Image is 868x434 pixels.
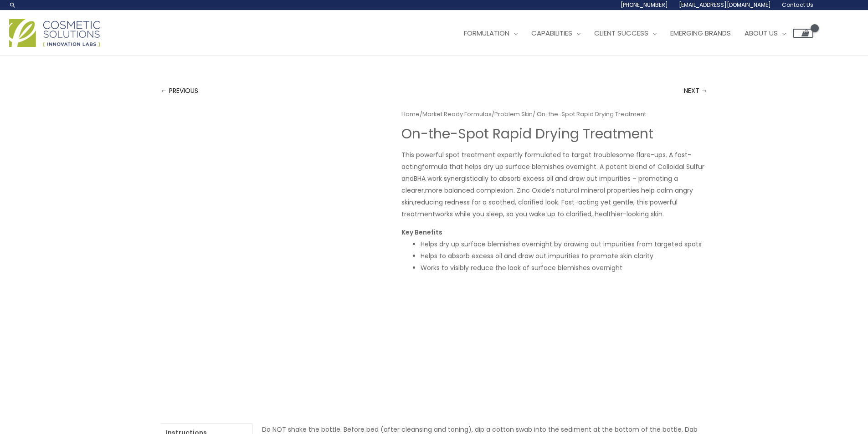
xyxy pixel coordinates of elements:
nav: Breadcrumb [401,109,708,120]
span: reducing redness for a soothed, clarified look. Fast-acting yet gentle, this powerful treatment [401,198,678,219]
span: Capabilities [531,28,572,38]
span: BHA work synergistically to absorb excess oil and draw out impurities – promoting a clearer, [401,174,678,195]
span: [EMAIL_ADDRESS][DOMAIN_NAME] [679,1,771,9]
a: Capabilities [524,20,587,47]
li: Helps to absorb excess oil and draw out impurities to promote skin clarity [421,250,708,262]
a: Problem Skin [494,110,533,118]
a: Formulation [457,20,524,47]
strong: Key Benefits [401,228,442,237]
nav: Site Navigation [450,20,813,47]
img: Cosmetic Solutions Logo [9,19,100,47]
li: Works to visibly reduce the look of surface blemishes overnight [421,262,708,274]
span: works while you sleep, so you wake up to clarified, healthier-looking skin. [435,209,664,219]
a: Emerging Brands [663,20,738,47]
a: Home [401,110,420,118]
a: Search icon link [9,1,16,9]
a: About Us [738,20,793,47]
a: Client Success [587,20,663,47]
span: formula that helps dry up surface blemishes overnight. A potent blend of Colloidal Sulfur and [401,162,704,183]
span: more balanced complexion. Zinc Oxide’s natural mineral properties help calm angry skin, [401,186,693,207]
a: NEXT → [684,82,708,100]
h1: On-the-Spot ​Rapid Drying Treatment [401,126,708,142]
span: This powerful spot treatment expertly formulated to target troublesome flare-ups. A fast-acting [401,150,691,171]
span: Emerging Brands [670,28,731,38]
span: Client Success [594,28,648,38]
span: Contact Us [782,1,813,9]
span: Formulation [464,28,509,38]
a: ← PREVIOUS [161,82,198,100]
span: About Us [745,28,778,38]
span: [PHONE_NUMBER] [621,1,668,9]
li: Helps dry up surface blemishes overnight by drawing out impurities from targeted spots [421,238,708,250]
a: View Shopping Cart, empty [793,29,813,38]
a: Market Ready Formulas [422,110,492,118]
